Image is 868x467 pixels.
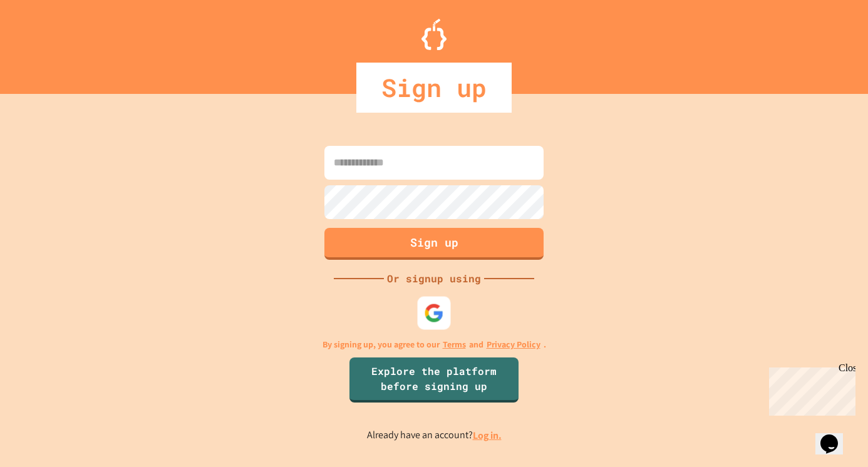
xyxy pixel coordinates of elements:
img: google-icon.svg [424,303,444,323]
a: Explore the platform before signing up [349,357,519,403]
p: Already have an account? [367,428,502,443]
a: Privacy Policy [487,338,540,351]
iframe: chat widget [764,362,855,416]
iframe: chat widget [815,417,855,454]
p: By signing up, you agree to our and . [323,338,546,351]
div: Sign up [356,63,512,113]
div: Or signup using [384,271,484,286]
a: Terms [443,338,466,351]
img: Logo.svg [421,19,447,50]
div: Chat with us now!Close [5,5,86,80]
a: Log in. [473,429,502,442]
button: Sign up [324,228,544,260]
